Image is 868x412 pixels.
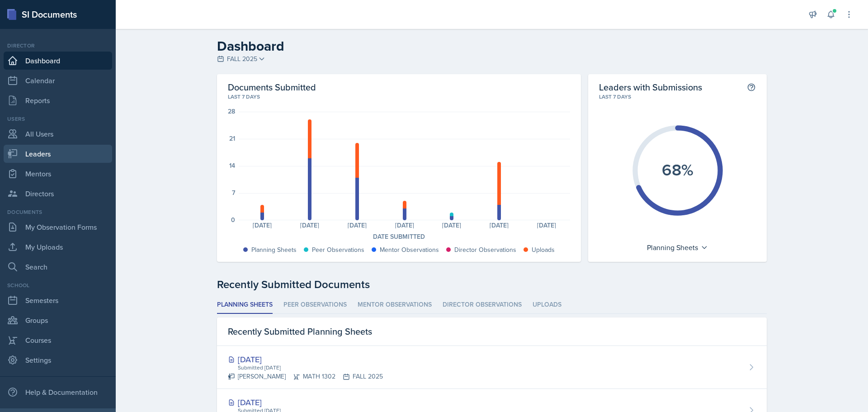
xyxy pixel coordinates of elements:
text: 68% [662,158,693,181]
div: Recently Submitted Planning Sheets [217,317,767,346]
a: Calendar [4,71,112,90]
div: Help & Documentation [4,383,112,401]
div: Date Submitted [228,232,570,242]
div: Peer Observations [312,245,364,255]
a: Dashboard [4,52,112,70]
div: Recently Submitted Documents [217,276,767,293]
div: [DATE] [228,353,383,365]
a: Directors [4,185,112,203]
a: Search [4,258,112,276]
li: Mentor Observations [358,296,432,314]
div: Last 7 days [228,93,570,101]
a: All Users [4,125,112,143]
a: Leaders [4,145,112,163]
div: Planning Sheets [642,240,712,255]
div: Last 7 days [599,93,756,101]
a: Groups [4,311,112,329]
div: [DATE] [428,222,476,228]
a: Reports [4,91,112,109]
a: My Uploads [4,238,112,256]
li: Planning Sheets [217,296,273,314]
li: Director Observations [443,296,522,314]
span: FALL 2025 [227,54,257,64]
div: Planning Sheets [251,245,297,255]
div: School [4,281,112,289]
li: Peer Observations [283,296,347,314]
div: Users [4,115,112,123]
div: 14 [229,162,235,169]
div: 28 [228,108,235,114]
div: [DATE] [239,222,286,228]
li: Uploads [533,296,561,314]
a: My Observation Forms [4,218,112,236]
div: [DATE] [286,222,334,228]
div: [DATE] [228,396,378,408]
h2: Documents Submitted [228,81,570,93]
div: 0 [231,217,235,223]
div: [DATE] [381,222,428,228]
div: 7 [232,189,235,196]
a: [DATE] Submitted [DATE] [PERSON_NAME]MATH 1302FALL 2025 [217,346,767,389]
div: Uploads [532,245,555,255]
div: [PERSON_NAME] MATH 1302 FALL 2025 [228,372,383,381]
div: Mentor Observations [380,245,439,255]
div: 21 [229,135,235,142]
div: Director Observations [454,245,516,255]
div: [DATE] [476,222,523,228]
h2: Leaders with Submissions [599,81,702,93]
a: Courses [4,331,112,349]
h2: Dashboard [217,38,767,54]
div: Submitted [DATE] [237,364,383,372]
a: Mentors [4,165,112,183]
div: Director [4,42,112,50]
div: Documents [4,208,112,216]
a: Semesters [4,291,112,309]
a: Settings [4,351,112,369]
div: [DATE] [523,222,571,228]
div: [DATE] [334,222,381,228]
